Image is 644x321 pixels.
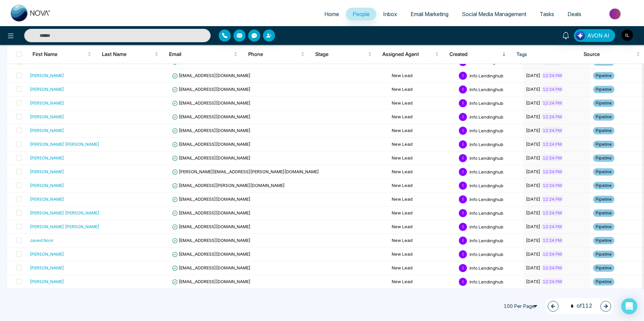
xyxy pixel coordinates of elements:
span: Created [449,50,501,58]
span: [PERSON_NAME][EMAIL_ADDRESS][PERSON_NAME][DOMAIN_NAME] [172,169,319,174]
span: [EMAIL_ADDRESS][DOMAIN_NAME] [172,100,251,106]
span: I [459,264,467,272]
span: Info Lendinghub [470,100,503,106]
span: Pipeline [593,264,614,272]
span: [EMAIL_ADDRESS][DOMAIN_NAME] [172,210,251,215]
span: 12:24 PM [541,154,563,161]
span: Pipeline [593,209,614,217]
div: [PERSON_NAME] [30,168,64,175]
span: First Name [33,50,86,58]
span: [DATE] [526,224,540,229]
span: 12:24 PM [541,141,563,147]
span: I [459,99,467,107]
span: [EMAIL_ADDRESS][DOMAIN_NAME] [172,141,251,147]
span: [DATE] [526,155,540,160]
span: Info Lendinghub [470,155,503,160]
a: People [346,8,376,20]
td: New Lead [389,110,456,124]
span: Info Lendinghub [470,141,503,147]
span: Source [584,50,635,58]
span: 12:24 PM [541,127,563,134]
img: Market-place.gif [591,6,640,21]
td: New Lead [389,220,456,234]
span: [EMAIL_ADDRESS][DOMAIN_NAME] [172,279,251,284]
span: Info Lendinghub [470,114,503,119]
a: Home [318,8,346,20]
span: I [459,195,467,203]
span: 12:24 PM [541,264,563,271]
th: Tags [511,45,578,64]
th: Phone [243,45,310,64]
span: [DATE] [526,251,540,257]
th: Last Name [97,45,164,64]
span: I [459,278,467,286]
span: [EMAIL_ADDRESS][DOMAIN_NAME] [172,196,251,202]
span: [DATE] [526,86,540,92]
th: Stage [310,45,377,64]
span: [DATE] [526,169,540,174]
a: Email Marketing [404,8,455,20]
span: 12:24 PM [541,113,563,120]
span: Info Lendinghub [470,265,503,270]
span: Info Lendinghub [470,251,503,257]
span: I [459,85,467,93]
span: Pipeline [593,127,614,134]
div: [PERSON_NAME] [30,251,64,257]
span: of 112 [567,302,592,311]
div: Open Intercom Messenger [621,298,637,314]
span: Email Marketing [411,11,448,17]
span: Pipeline [593,182,614,189]
span: Info Lendinghub [470,73,503,78]
div: [PERSON_NAME] [PERSON_NAME] [30,223,99,230]
span: Deals [568,11,581,17]
td: New Lead [389,138,456,151]
span: [EMAIL_ADDRESS][DOMAIN_NAME] [172,251,251,257]
td: New Lead [389,97,456,110]
span: [DATE] [526,100,540,106]
td: New Lead [389,206,456,220]
span: [EMAIL_ADDRESS][DOMAIN_NAME] [172,265,251,270]
span: Tasks [540,11,554,17]
span: [DATE] [526,73,540,78]
span: [EMAIL_ADDRESS][DOMAIN_NAME] [172,114,251,119]
div: [PERSON_NAME] [30,127,64,134]
span: Pipeline [593,196,614,203]
div: [PERSON_NAME] [30,182,64,189]
span: Pipeline [593,72,614,79]
span: I [459,237,467,245]
span: 12:24 PM [541,278,563,285]
span: 12:24 PM [541,196,563,202]
span: Info Lendinghub [470,169,503,174]
span: Info Lendinghub [470,279,503,284]
span: 100 Per Page [502,301,542,312]
span: [DATE] [526,114,540,119]
span: Pipeline [593,168,614,176]
span: Email [169,50,232,58]
span: 12:24 PM [541,72,563,79]
span: [DATE] [526,141,540,147]
span: Pipeline [593,86,614,93]
span: [DATE] [526,183,540,188]
span: [EMAIL_ADDRESS][DOMAIN_NAME] [172,238,251,243]
span: 12:24 PM [541,223,563,230]
span: Pipeline [593,113,614,121]
span: 12:24 PM [541,86,563,92]
td: New Lead [389,248,456,261]
span: [EMAIL_ADDRESS][DOMAIN_NAME] [172,224,251,229]
div: [PERSON_NAME] [30,196,64,202]
td: New Lead [389,151,456,165]
span: [DATE] [526,279,540,284]
td: New Lead [389,124,456,138]
td: New Lead [389,69,456,83]
span: [DATE] [526,196,540,202]
span: Info Lendinghub [470,128,503,133]
span: I [459,113,467,121]
div: [PERSON_NAME] [30,86,64,92]
span: I [459,127,467,135]
span: I [459,209,467,217]
span: Pipeline [593,251,614,258]
span: [EMAIL_ADDRESS][PERSON_NAME][DOMAIN_NAME] [172,183,285,188]
th: Assigned Agent [377,45,444,64]
span: Inbox [383,11,397,17]
span: Pipeline [593,141,614,148]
